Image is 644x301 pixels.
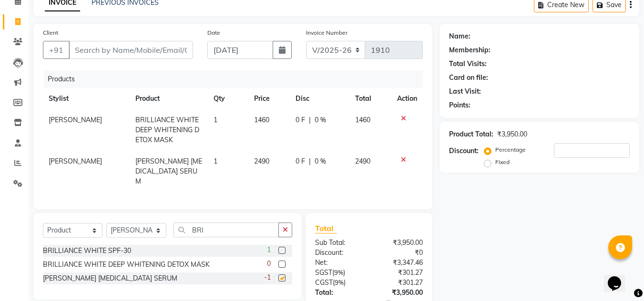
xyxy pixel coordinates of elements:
[449,87,481,97] div: Last Visit:
[43,260,210,270] div: BRILLIANCE WHITE DEEP WHITENING DETOX MASK
[308,258,369,268] div: Net:
[369,278,430,288] div: ₹301.27
[604,263,634,291] iframe: chat widget
[315,268,332,277] span: SGST
[449,45,491,55] div: Membership:
[135,157,202,185] span: [PERSON_NAME] [MEDICAL_DATA] SERUM
[497,129,527,139] div: ₹3,950.00
[214,116,217,124] span: 1
[334,269,343,276] span: 9%
[130,88,208,109] th: Product
[309,156,311,166] span: |
[208,88,248,109] th: Qty
[267,259,271,269] span: 0
[135,116,199,144] span: BRILLIANCE WHITE DEEP WHITENING DETOX MASK
[43,273,177,283] div: [PERSON_NAME] [MEDICAL_DATA] SERUM
[449,146,479,156] div: Discount:
[355,116,370,124] span: 1460
[43,41,70,59] button: +91
[449,73,488,83] div: Card on file:
[254,116,269,124] span: 1460
[214,157,217,165] span: 1
[335,279,344,286] span: 9%
[308,278,369,288] div: ( )
[315,115,326,125] span: 0 %
[315,278,333,287] span: CGST
[290,88,349,109] th: Disc
[495,146,526,154] label: Percentage
[296,115,305,125] span: 0 F
[355,157,370,165] span: 2490
[43,246,131,256] div: BRILLIANCE WHITE SPF-30
[267,245,271,255] span: 1
[449,59,487,69] div: Total Visits:
[296,156,305,166] span: 0 F
[44,70,430,88] div: Products
[69,41,193,59] input: Search by Name/Mobile/Email/Code
[49,116,102,124] span: [PERSON_NAME]
[43,29,58,37] label: Client
[369,238,430,248] div: ₹3,950.00
[349,88,391,109] th: Total
[49,157,102,165] span: [PERSON_NAME]
[254,157,269,165] span: 2490
[264,272,271,282] span: -1
[391,88,423,109] th: Action
[248,88,290,109] th: Price
[306,29,348,37] label: Invoice Number
[369,258,430,268] div: ₹3,347.46
[309,115,311,125] span: |
[308,238,369,248] div: Sub Total:
[369,248,430,258] div: ₹0
[449,100,470,110] div: Points:
[207,29,220,37] label: Date
[308,268,369,278] div: ( )
[43,88,130,109] th: Stylist
[369,268,430,278] div: ₹301.27
[315,223,337,233] span: Total
[495,158,510,166] label: Fixed
[369,288,430,298] div: ₹3,950.00
[174,223,279,237] input: Search or Scan
[315,156,326,166] span: 0 %
[308,248,369,258] div: Discount:
[308,288,369,298] div: Total:
[449,31,470,41] div: Name:
[449,129,493,139] div: Product Total:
